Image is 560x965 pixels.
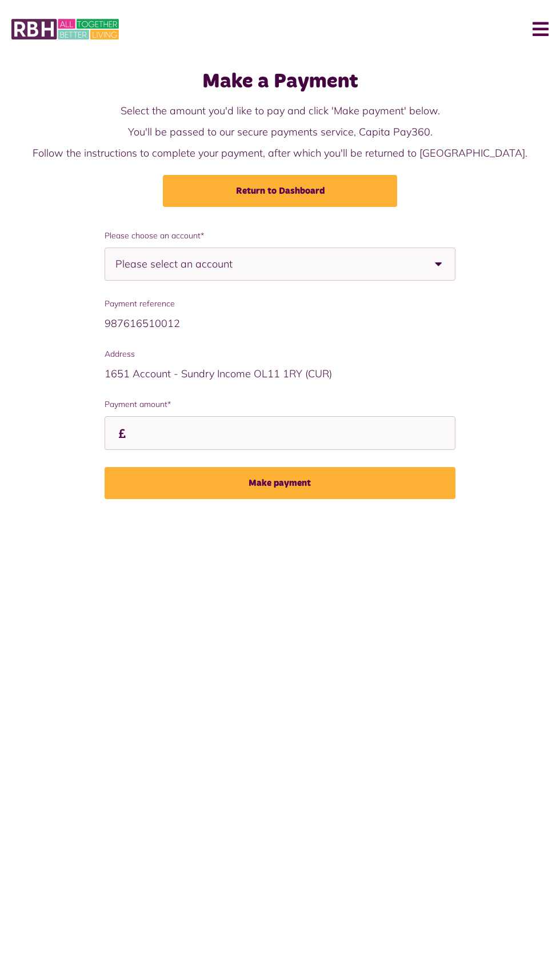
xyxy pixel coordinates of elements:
img: MyRBH [11,17,119,41]
span: 1651 Account - Sundry Income OL11 1RY (CUR) [105,367,332,380]
span: Please choose an account* [105,230,455,242]
h1: Make a Payment [11,70,549,94]
p: You'll be passed to our secure payments service, Capita Pay360. [11,124,549,139]
span: Payment reference [105,298,455,310]
button: Make payment [105,467,455,499]
label: Payment amount* [105,398,455,410]
p: Follow the instructions to complete your payment, after which you'll be returned to [GEOGRAPHIC_D... [11,145,549,161]
p: Select the amount you'd like to pay and click 'Make payment' below. [11,103,549,118]
span: Address [105,348,455,360]
span: 987616510012 [105,317,180,330]
a: Return to Dashboard [163,175,397,207]
span: Please select an account [115,248,273,280]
